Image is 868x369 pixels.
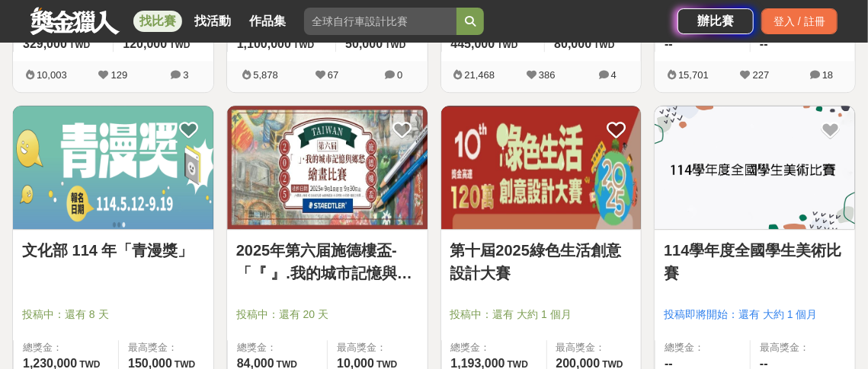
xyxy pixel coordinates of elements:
[665,37,673,50] span: --
[227,106,428,229] img: Cover Image
[237,340,318,355] span: 總獎金：
[451,340,537,355] span: 總獎金：
[243,11,292,32] a: 作品集
[304,8,456,35] input: 全球自行車設計比賽
[13,106,213,229] img: Cover Image
[337,340,418,355] span: 最高獎金：
[293,40,314,50] span: TWD
[183,69,188,81] span: 3
[451,37,495,50] span: 445,000
[345,37,383,50] span: 50,000
[397,69,402,81] span: 0
[123,37,167,50] span: 120,000
[594,40,614,50] span: TWD
[23,37,67,50] span: 329,000
[441,106,642,229] img: Cover Image
[441,106,642,230] a: Cover Image
[665,340,741,355] span: 總獎金：
[539,69,556,81] span: 386
[128,340,204,355] span: 最高獎金：
[678,69,709,81] span: 15,701
[554,37,591,50] span: 80,000
[450,239,633,285] a: 第十屆2025綠色生活創意設計大賽
[753,69,770,81] span: 227
[677,8,754,34] a: 辦比賽
[655,106,855,230] a: Cover Image
[760,37,768,50] span: --
[69,40,90,50] span: TWD
[253,69,278,81] span: 5,878
[22,239,204,262] a: 文化部 114 年「青漫獎」
[37,69,67,81] span: 10,003
[169,40,190,50] span: TWD
[23,340,109,355] span: 總獎金：
[611,69,617,81] span: 4
[188,11,237,32] a: 找活動
[237,37,291,50] span: 1,100,000
[497,40,517,50] span: TWD
[655,106,855,229] img: Cover Image
[760,340,846,355] span: 最高獎金：
[450,307,633,323] span: 投稿中：還有 大約 1 個月
[236,239,418,285] a: 2025年第六届施德樓盃-「『 』.我的城市記憶與鄉愁」繪畫比賽
[385,40,405,50] span: TWD
[761,8,838,34] div: 登入 / 註冊
[822,69,833,81] span: 18
[664,239,846,285] a: 114學年度全國學生美術比賽
[328,69,338,81] span: 67
[133,11,182,32] a: 找比賽
[111,69,128,81] span: 129
[22,307,204,323] span: 投稿中：還有 8 天
[13,106,213,230] a: Cover Image
[664,307,846,323] span: 投稿即將開始：還有 大約 1 個月
[227,106,428,230] a: Cover Image
[464,69,495,81] span: 21,468
[556,340,633,355] span: 最高獎金：
[236,307,418,323] span: 投稿中：還有 20 天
